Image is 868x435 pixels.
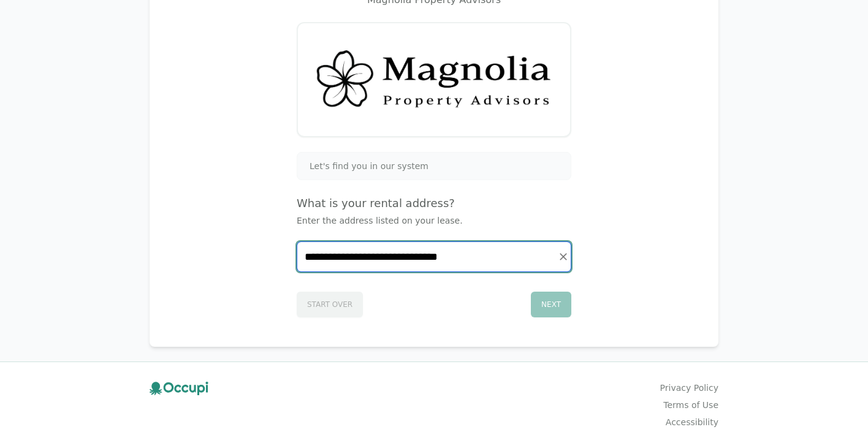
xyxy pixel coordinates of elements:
[555,248,572,265] button: Clear
[660,382,718,394] a: Privacy Policy
[663,399,718,411] a: Terms of Use
[297,242,571,271] input: Start typing...
[310,160,428,172] span: Let's find you in our system
[313,38,555,121] img: Magnolia Property Advisors
[297,195,571,212] h4: What is your rental address?
[297,214,571,227] p: Enter the address listed on your lease.
[666,416,718,428] a: Accessibility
